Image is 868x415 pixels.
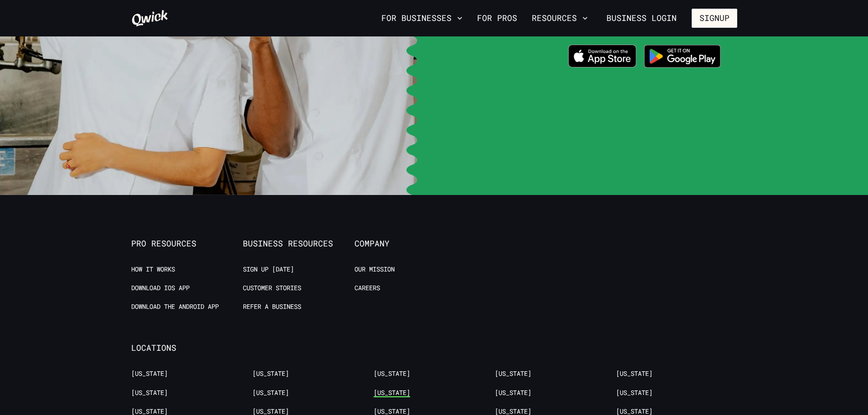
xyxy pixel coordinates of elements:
[131,239,243,249] span: Pro Resources
[495,369,531,378] a: [US_STATE]
[692,9,737,28] button: Signup
[354,265,395,274] a: Our Mission
[616,389,652,397] a: [US_STATE]
[131,302,219,311] a: Download the Android App
[568,45,637,70] a: Download on the App Store
[354,284,380,292] a: Careers
[616,369,652,378] a: [US_STATE]
[243,265,294,274] a: Sign up [DATE]
[374,369,410,378] a: [US_STATE]
[131,284,190,292] a: Download IOS App
[354,239,466,249] span: Company
[243,239,354,249] span: Business Resources
[599,9,684,28] a: Business Login
[374,389,410,397] a: [US_STATE]
[252,369,289,378] a: [US_STATE]
[378,10,466,26] button: For Businesses
[495,389,531,397] a: [US_STATE]
[473,10,521,26] a: For Pros
[252,389,289,397] a: [US_STATE]
[528,10,591,26] button: Resources
[243,302,301,311] a: Refer a Business
[243,284,301,292] a: Customer stories
[131,265,175,274] a: How it Works
[131,389,168,397] a: [US_STATE]
[638,39,727,73] img: Get it on Google Play
[131,369,168,378] a: [US_STATE]
[131,343,737,353] span: Locations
